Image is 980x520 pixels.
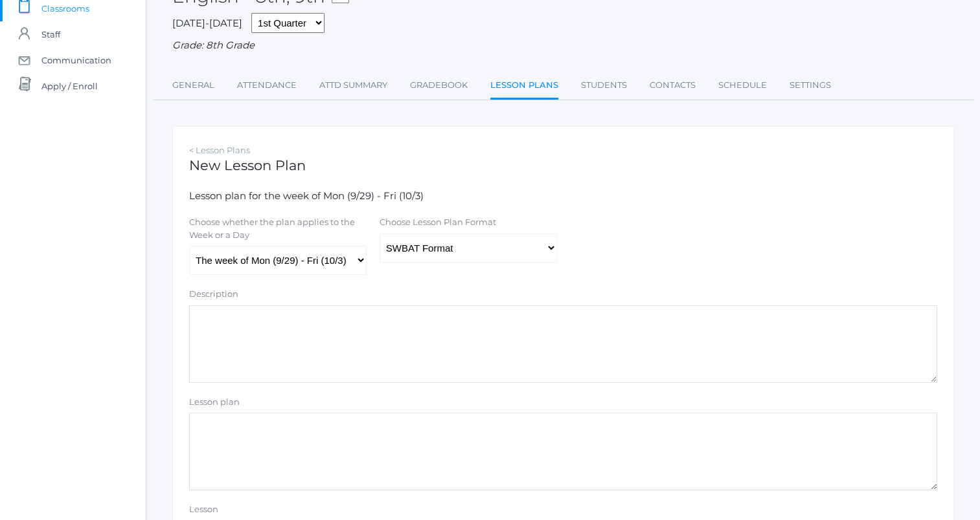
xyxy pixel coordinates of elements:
a: Schedule [718,72,767,98]
a: General [172,72,214,98]
h1: New Lesson Plan [189,158,937,173]
div: Grade: 8th Grade [172,38,954,53]
label: Description [189,288,238,301]
a: Gradebook [410,72,468,98]
span: Communication [41,47,111,73]
label: Lesson [189,503,218,516]
span: Lesson plan for the week of Mon (9/29) - Fri (10/3) [189,190,424,202]
label: Lesson plan [189,396,240,409]
span: Staff [41,21,60,47]
a: Settings [790,72,831,98]
span: [DATE]-[DATE] [172,17,242,29]
a: Attendance [237,72,297,98]
a: Lesson Plans [490,72,558,100]
label: Choose whether the plan applies to the Week or a Day [189,216,365,241]
a: Students [581,72,627,98]
a: Attd Summary [319,72,387,98]
a: < Lesson Plans [189,145,250,155]
label: Choose Lesson Plan Format [380,216,496,229]
a: Contacts [650,72,696,98]
span: Apply / Enroll [41,73,98,99]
